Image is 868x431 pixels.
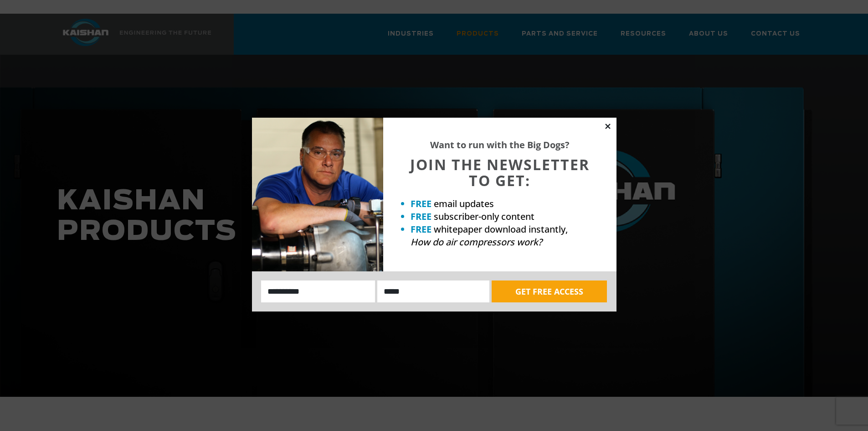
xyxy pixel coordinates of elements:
[377,280,489,302] input: Email
[411,197,431,210] strong: FREE
[434,197,494,210] span: email updates
[261,280,375,302] input: Name:
[430,139,570,151] strong: Want to run with the Big Dogs?
[411,210,431,223] strong: FREE
[434,210,534,223] span: subscriber-only content
[434,223,568,235] span: whitepaper download instantly,
[410,155,590,190] span: JOIN THE NEWSLETTER TO GET:
[411,236,542,248] em: How do air compressors work?
[492,280,607,302] button: GET FREE ACCESS
[411,223,431,235] strong: FREE
[604,122,612,130] button: Close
